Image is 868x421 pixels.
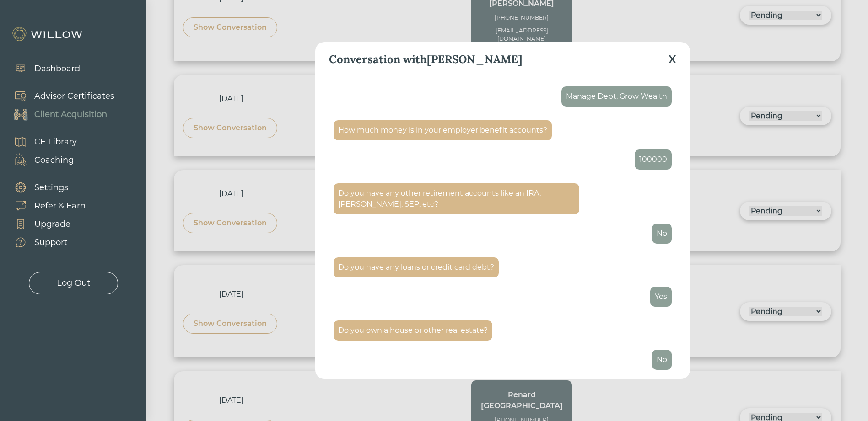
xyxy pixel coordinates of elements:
[34,63,80,75] div: Dashboard
[5,178,86,197] a: Settings
[34,181,68,194] div: Settings
[11,27,85,42] img: Willow
[5,151,77,169] a: Coaching
[34,90,114,102] div: Advisor Certificates
[5,59,80,78] a: Dashboard
[329,51,522,68] div: Conversation with [PERSON_NAME]
[34,136,77,148] div: CE Library
[5,133,77,151] a: CE Library
[34,108,107,121] div: Client Acquisition
[34,154,74,166] div: Coaching
[5,197,86,215] a: Refer & Earn
[338,262,494,273] div: Do you have any loans or credit card debt?
[34,200,86,212] div: Refer & Earn
[34,218,70,230] div: Upgrade
[639,154,667,165] div: 100000
[338,325,488,336] div: Do you own a house or other real estate?
[657,228,667,239] div: No
[566,91,667,102] div: Manage Debt, Grow Wealth
[669,51,676,68] div: X
[657,354,667,365] div: No
[338,125,547,136] div: How much money is in your employer benefit accounts?
[57,277,90,289] div: Log Out
[5,87,114,105] a: Advisor Certificates
[5,215,86,233] a: Upgrade
[338,188,575,210] div: Do you have any other retirement accounts like an IRA, [PERSON_NAME], SEP, etc?
[655,291,667,302] div: Yes
[5,105,114,123] a: Client Acquisition
[34,236,67,249] div: Support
